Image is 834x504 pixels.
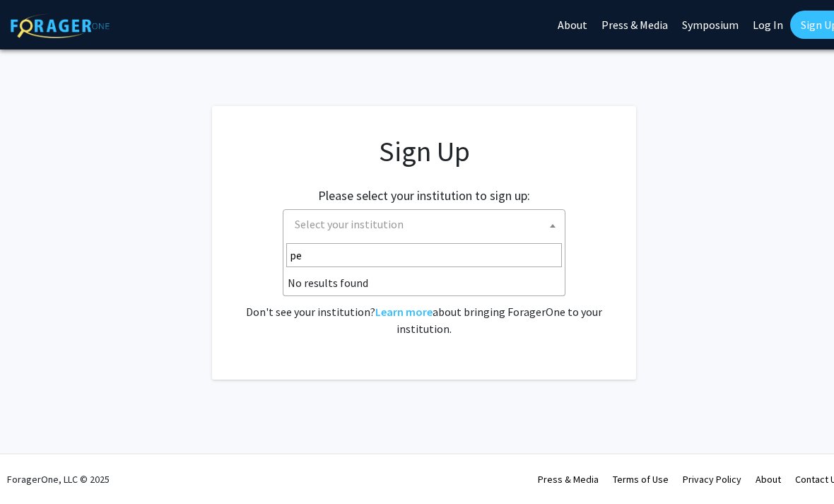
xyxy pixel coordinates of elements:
span: Select your institution [295,217,404,231]
iframe: Chat [11,440,60,493]
span: Select your institution [289,210,565,239]
a: Press & Media [538,473,599,486]
a: Terms of Use [613,473,669,486]
input: Search [286,243,562,267]
a: Privacy Policy [683,473,741,486]
a: About [756,473,781,486]
h1: Sign Up [240,134,608,168]
div: ForagerOne, LLC © 2025 [7,455,110,504]
div: Already have an account? . Don't see your institution? about bringing ForagerOne to your institut... [240,269,608,337]
a: Learn more about bringing ForagerOne to your institution [375,305,433,319]
li: No results found [283,270,565,295]
span: Select your institution [283,209,565,241]
h2: Please select your institution to sign up: [318,188,530,204]
img: ForagerOne Logo [11,13,110,38]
